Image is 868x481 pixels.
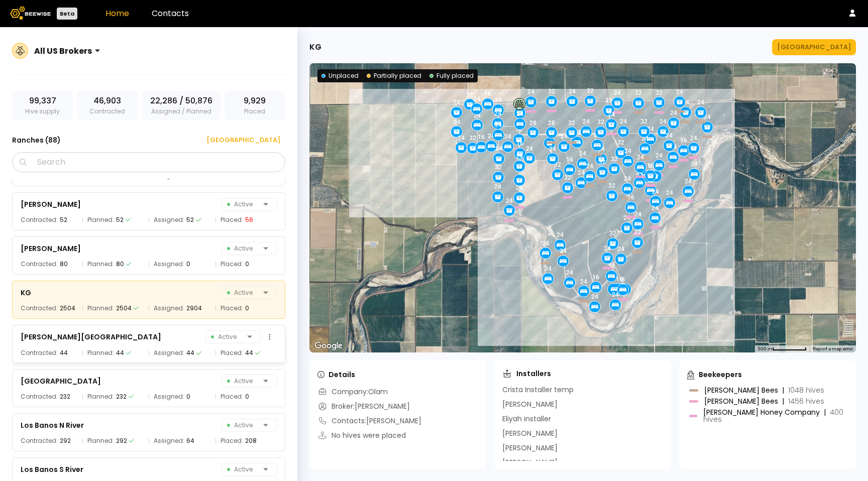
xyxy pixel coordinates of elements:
[245,436,257,446] div: 208
[813,346,853,351] a: Report a map error
[656,89,663,96] div: 32
[77,91,138,120] div: Contracted
[21,287,31,299] div: KG
[186,436,194,446] div: 64
[221,348,243,358] span: Placed:
[566,269,573,276] div: 24
[453,99,460,106] div: 24
[652,188,659,195] div: 24
[578,169,585,176] div: 24
[116,259,124,269] div: 80
[691,161,698,168] div: 24
[21,463,83,475] div: Los Banos S River
[666,132,673,139] div: 24
[245,392,249,402] div: 0
[57,8,77,20] div: Beta
[87,215,114,225] span: Planned:
[21,436,58,446] span: Contracted:
[60,215,67,225] div: 52
[604,245,611,252] div: 24
[21,375,101,387] div: [GEOGRAPHIC_DATA]
[473,95,480,102] div: 24
[245,303,249,313] div: 0
[221,392,243,402] span: Placed:
[453,118,460,126] div: 24
[87,436,114,446] span: Planned:
[367,71,421,80] div: Partially placed
[782,385,784,395] div: |
[697,99,704,106] div: 24
[317,401,410,412] div: Broker: [PERSON_NAME]
[637,154,644,161] div: 24
[154,303,184,313] span: Assigned:
[116,436,127,446] div: 292
[627,194,634,201] div: 16
[429,71,474,80] div: Fully placed
[87,392,114,402] span: Planned:
[488,133,495,140] div: 24
[194,132,285,148] button: [GEOGRAPHIC_DATA]
[317,387,388,397] div: Company: Olam
[21,392,58,402] span: Contracted:
[788,396,824,406] span: 1456 hives
[245,259,249,269] div: 0
[597,118,604,126] div: 32
[317,416,421,426] div: Contacts: [PERSON_NAME]
[757,346,772,351] span: 500 m
[484,90,491,97] div: 16
[186,348,194,358] div: 44
[624,175,631,182] div: 24
[605,97,612,104] div: 32
[244,95,266,107] span: 9,929
[225,91,285,120] div: Placed
[634,211,641,218] div: 24
[635,89,642,96] div: 32
[612,291,619,298] div: 24
[617,246,624,253] div: 24
[154,259,184,269] span: Assigned:
[704,387,824,394] div: [PERSON_NAME] Bees
[105,8,129,19] a: Home
[21,198,81,210] div: [PERSON_NAME]
[466,91,473,98] div: 32
[221,303,243,313] span: Placed:
[545,265,552,272] div: 24
[142,91,221,120] div: Assigned / Planned
[652,205,659,212] div: 24
[656,152,663,159] div: 24
[60,259,68,269] div: 80
[21,419,84,431] div: Los Banos N River
[568,119,575,127] div: 32
[616,276,623,283] div: 16
[502,443,558,453] div: [PERSON_NAME]
[690,135,697,142] div: 24
[245,348,253,358] div: 44
[312,339,345,352] a: Open this area in Google Maps (opens a new window)
[227,198,259,210] span: Active
[21,243,81,255] div: [PERSON_NAME]
[116,303,132,313] div: 2504
[245,215,253,225] div: 56
[660,118,667,125] div: 24
[504,133,511,140] div: 24
[624,148,631,155] div: 24
[116,215,124,225] div: 52
[10,7,51,20] img: Beewise logo
[502,428,558,439] div: [PERSON_NAME]
[647,126,654,133] div: 24
[704,113,711,121] div: 24
[227,375,259,387] span: Active
[60,348,68,358] div: 44
[548,88,555,95] div: 32
[152,8,189,19] a: Contacts
[221,259,243,269] span: Placed:
[608,182,615,189] div: 32
[640,118,647,125] div: 32
[227,243,259,255] span: Active
[620,118,627,125] div: 24
[557,231,564,238] div: 24
[474,112,481,119] div: 24
[703,409,846,423] div: [PERSON_NAME] Honey Company
[154,436,184,446] span: Assigned:
[670,109,677,116] div: 24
